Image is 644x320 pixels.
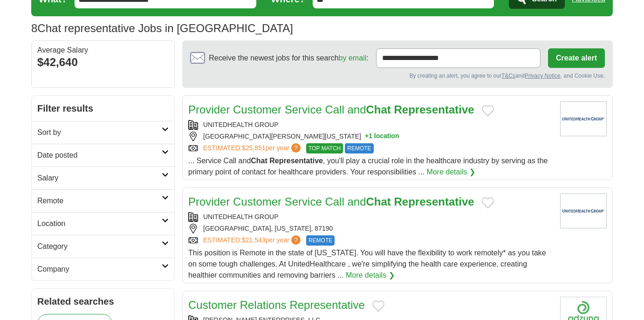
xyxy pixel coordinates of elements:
a: Category [32,235,174,258]
button: Add to favorite jobs [482,105,494,116]
h2: Related searches [37,294,169,308]
a: More details ❯ [346,270,395,281]
a: Provider Customer Service Call andChat Representative [188,195,474,208]
h1: Chat representative Jobs in [GEOGRAPHIC_DATA] [31,22,293,34]
a: Date posted [32,144,174,167]
a: ESTIMATED:$21,543per year? [203,235,302,246]
strong: Chat [366,103,391,116]
div: By creating an alert, you agree to our and , and Cookie Use. [190,72,605,80]
span: 8 [31,20,37,37]
a: T&Cs [501,73,515,79]
a: Sort by [32,121,174,144]
h2: Date posted [37,150,162,161]
a: Location [32,212,174,235]
h2: Category [37,241,162,252]
h2: Remote [37,195,162,207]
span: ? [291,143,301,153]
h2: Salary [37,173,162,184]
a: Provider Customer Service Call andChat Representative [188,103,474,116]
button: Create alert [548,48,605,68]
span: This position is Remote in the state of [US_STATE]. You will have the flexibility to work remotel... [188,249,546,279]
span: $25,851 [242,144,266,152]
a: Salary [32,167,174,189]
div: $42,640 [37,54,169,71]
a: ESTIMATED:$25,851per year? [203,143,302,153]
h2: Sort by [37,127,162,138]
h2: Filter results [32,96,174,121]
span: REMOTE [306,235,335,246]
img: UnitedHealth Group logo [560,101,607,136]
span: ? [291,235,301,245]
h2: Company [37,264,162,275]
span: ... Service Call and , you'll play a crucial role in the healthcare industry by serving as the pr... [188,157,548,176]
button: Add to favorite jobs [482,197,494,208]
div: [GEOGRAPHIC_DATA], [US_STATE], 87190 [188,224,553,233]
a: Privacy Notice [525,73,561,79]
span: TOP MATCH [306,143,343,153]
div: [GEOGRAPHIC_DATA][PERSON_NAME][US_STATE] [188,132,553,141]
button: Add to favorite jobs [372,300,384,312]
h2: Location [37,218,162,229]
a: UNITEDHEALTH GROUP [203,121,279,128]
img: UnitedHealth Group logo [560,193,607,228]
span: Receive the newest jobs for this search : [209,53,368,64]
button: +1 location [365,132,399,141]
a: UNITEDHEALTH GROUP [203,213,279,220]
span: $21,543 [242,236,266,244]
a: More details ❯ [426,167,475,178]
strong: Chat [366,195,391,208]
strong: Representative [269,157,323,165]
a: by email [339,54,367,62]
span: + [365,132,369,141]
strong: Representative [394,103,474,116]
div: Average Salary [37,47,169,54]
a: Customer Relations Representative [188,299,365,311]
span: REMOTE [345,143,373,153]
strong: Representative [394,195,474,208]
a: Company [32,258,174,280]
a: Remote [32,189,174,212]
strong: Chat [251,157,267,165]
